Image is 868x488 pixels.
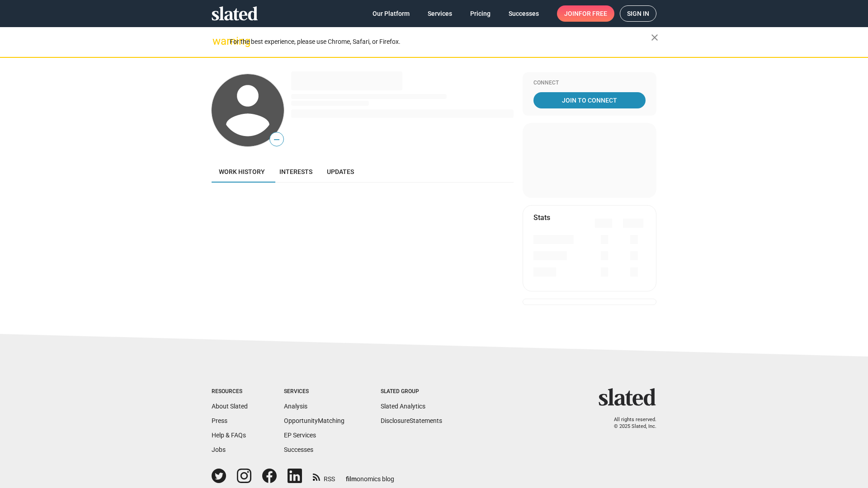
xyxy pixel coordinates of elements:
span: Our Platform [373,5,410,22]
div: Resources [212,388,248,395]
a: Successes [501,5,546,22]
a: Services [420,5,459,22]
mat-icon: close [649,32,660,43]
span: film [346,475,357,483]
span: Work history [219,168,265,175]
a: OpportunityMatching [284,417,344,424]
span: Successes [509,5,539,22]
span: for free [579,5,607,22]
a: Help & FAQs [212,432,246,439]
span: Join [564,5,607,22]
span: Pricing [470,5,491,22]
a: EP Services [284,432,316,439]
span: Services [428,5,452,22]
a: Updates [320,161,361,183]
a: Our Platform [365,5,417,22]
a: RSS [313,469,335,483]
a: DisclosureStatements [381,417,442,424]
span: Join To Connect [535,92,644,108]
a: filmonomics blog [346,468,394,483]
a: Interests [272,161,320,183]
span: Updates [327,168,354,175]
a: Press [212,417,227,424]
div: Connect [533,80,646,87]
a: Work history [212,161,272,183]
div: For the best experience, please use Chrome, Safari, or Firefox. [230,36,651,48]
a: About Slated [212,403,248,410]
mat-icon: warning [212,36,223,47]
div: Slated Group [381,388,442,395]
span: Sign in [627,6,649,21]
a: Jobs [212,446,226,453]
a: Sign in [620,5,656,22]
a: Slated Analytics [381,403,425,410]
div: Services [284,388,344,395]
a: Analysis [284,403,307,410]
mat-card-title: Stats [533,213,550,222]
p: All rights reserved. © 2025 Slated, Inc. [604,417,656,430]
span: Interests [279,168,312,175]
a: Pricing [463,5,498,22]
span: — [270,134,283,145]
a: Join To Connect [533,92,646,108]
a: Joinfor free [557,5,614,22]
a: Successes [284,446,313,453]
